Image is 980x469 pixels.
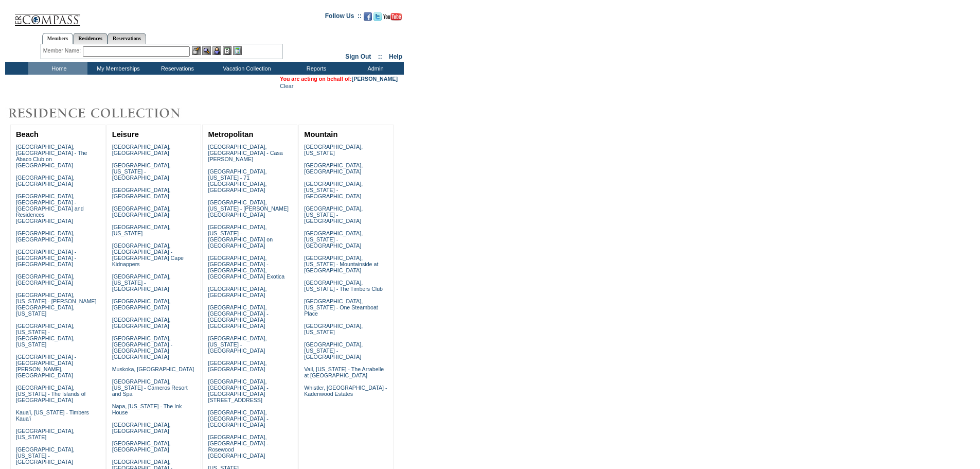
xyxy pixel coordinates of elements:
[16,130,39,138] a: Beach
[389,53,402,60] a: Help
[233,46,242,55] img: b_calculator.gif
[112,224,171,236] a: [GEOGRAPHIC_DATA], [US_STATE]
[112,187,171,199] a: [GEOGRAPHIC_DATA], [GEOGRAPHIC_DATA]
[16,175,75,187] a: [GEOGRAPHIC_DATA], [GEOGRAPHIC_DATA]
[383,15,402,22] a: Subscribe to our YouTube Channel
[304,130,337,138] a: Mountain
[345,53,371,60] a: Sign Out
[16,193,84,224] a: [GEOGRAPHIC_DATA], [GEOGRAPHIC_DATA] - [GEOGRAPHIC_DATA] and Residences [GEOGRAPHIC_DATA]
[16,428,75,440] a: [GEOGRAPHIC_DATA], [US_STATE]
[208,304,268,329] a: [GEOGRAPHIC_DATA], [GEOGRAPHIC_DATA] - [GEOGRAPHIC_DATA] [GEOGRAPHIC_DATA]
[304,144,363,156] a: [GEOGRAPHIC_DATA], [US_STATE]
[208,434,268,459] a: [GEOGRAPHIC_DATA], [GEOGRAPHIC_DATA] - Rosewood [GEOGRAPHIC_DATA]
[16,230,75,242] a: [GEOGRAPHIC_DATA], [GEOGRAPHIC_DATA]
[42,33,74,44] a: Members
[16,292,97,317] a: [GEOGRAPHIC_DATA], [US_STATE] - [PERSON_NAME][GEOGRAPHIC_DATA], [US_STATE]
[112,440,171,453] a: [GEOGRAPHIC_DATA], [GEOGRAPHIC_DATA]
[378,53,382,60] span: ::
[147,62,206,75] td: Reservations
[212,46,221,55] img: Impersonate
[345,62,404,75] td: Admin
[304,323,363,335] a: [GEOGRAPHIC_DATA], [US_STATE]
[206,62,286,75] td: Vacation Collection
[112,422,171,434] a: [GEOGRAPHIC_DATA], [GEOGRAPHIC_DATA]
[286,62,345,75] td: Reports
[223,46,231,55] img: Reservations
[112,317,171,329] a: [GEOGRAPHIC_DATA], [GEOGRAPHIC_DATA]
[208,378,268,403] a: [GEOGRAPHIC_DATA], [GEOGRAPHIC_DATA] - [GEOGRAPHIC_DATA][STREET_ADDRESS]
[28,62,87,75] td: Home
[16,385,86,403] a: [GEOGRAPHIC_DATA], [US_STATE] - The Islands of [GEOGRAPHIC_DATA]
[112,335,172,360] a: [GEOGRAPHIC_DATA], [GEOGRAPHIC_DATA] - [GEOGRAPHIC_DATA] [GEOGRAPHIC_DATA]
[208,199,289,218] a: [GEOGRAPHIC_DATA], [US_STATE] - [PERSON_NAME][GEOGRAPHIC_DATA]
[364,12,372,21] img: Become our fan on Facebook
[43,46,83,55] div: Member Name:
[16,323,75,348] a: [GEOGRAPHIC_DATA], [US_STATE] - [GEOGRAPHIC_DATA], [US_STATE]
[325,11,362,24] td: Follow Us ::
[208,224,273,249] a: [GEOGRAPHIC_DATA], [US_STATE] - [GEOGRAPHIC_DATA] on [GEOGRAPHIC_DATA]
[304,280,383,292] a: [GEOGRAPHIC_DATA], [US_STATE] - The Timbers Club
[112,205,171,218] a: [GEOGRAPHIC_DATA], [GEOGRAPHIC_DATA]
[208,255,284,280] a: [GEOGRAPHIC_DATA], [GEOGRAPHIC_DATA] - [GEOGRAPHIC_DATA], [GEOGRAPHIC_DATA] Exotica
[16,144,87,168] a: [GEOGRAPHIC_DATA], [GEOGRAPHIC_DATA] - The Abaco Club on [GEOGRAPHIC_DATA]
[208,409,268,428] a: [GEOGRAPHIC_DATA], [GEOGRAPHIC_DATA] - [GEOGRAPHIC_DATA]
[112,403,182,415] a: Napa, [US_STATE] - The Ink House
[112,298,171,310] a: [GEOGRAPHIC_DATA], [GEOGRAPHIC_DATA]
[16,249,76,267] a: [GEOGRAPHIC_DATA] - [GEOGRAPHIC_DATA] - [GEOGRAPHIC_DATA]
[280,83,293,89] a: Clear
[208,286,266,298] a: [GEOGRAPHIC_DATA], [GEOGRAPHIC_DATA]
[112,378,188,397] a: [GEOGRAPHIC_DATA], [US_STATE] - Carneros Resort and Spa
[373,12,382,21] img: Follow us on Twitter
[16,446,75,465] a: [GEOGRAPHIC_DATA], [US_STATE] - [GEOGRAPHIC_DATA]
[364,15,372,22] a: Become our fan on Facebook
[192,46,201,55] img: b_edit.gif
[373,15,382,22] a: Follow us on Twitter
[208,360,266,372] a: [GEOGRAPHIC_DATA], [GEOGRAPHIC_DATA]
[73,33,108,44] a: Residences
[208,130,253,138] a: Metropolitan
[108,33,146,44] a: Reservations
[112,144,171,156] a: [GEOGRAPHIC_DATA], [GEOGRAPHIC_DATA]
[304,341,363,360] a: [GEOGRAPHIC_DATA], [US_STATE] - [GEOGRAPHIC_DATA]
[383,13,402,21] img: Subscribe to our YouTube Channel
[304,255,378,273] a: [GEOGRAPHIC_DATA], [US_STATE] - Mountainside at [GEOGRAPHIC_DATA]
[208,168,266,193] a: [GEOGRAPHIC_DATA], [US_STATE] - 71 [GEOGRAPHIC_DATA], [GEOGRAPHIC_DATA]
[16,273,75,286] a: [GEOGRAPHIC_DATA], [GEOGRAPHIC_DATA]
[280,76,398,82] span: You are acting on behalf of:
[112,366,194,372] a: Muskoka, [GEOGRAPHIC_DATA]
[304,385,387,397] a: Whistler, [GEOGRAPHIC_DATA] - Kadenwood Estates
[16,354,76,378] a: [GEOGRAPHIC_DATA] - [GEOGRAPHIC_DATA][PERSON_NAME], [GEOGRAPHIC_DATA]
[87,62,147,75] td: My Memberships
[112,242,184,267] a: [GEOGRAPHIC_DATA], [GEOGRAPHIC_DATA] - [GEOGRAPHIC_DATA] Cape Kidnappers
[352,76,398,82] a: [PERSON_NAME]
[5,15,13,16] img: i.gif
[304,205,363,224] a: [GEOGRAPHIC_DATA], [US_STATE] - [GEOGRAPHIC_DATA]
[304,181,363,199] a: [GEOGRAPHIC_DATA], [US_STATE] - [GEOGRAPHIC_DATA]
[208,144,282,162] a: [GEOGRAPHIC_DATA], [GEOGRAPHIC_DATA] - Casa [PERSON_NAME]
[112,162,171,181] a: [GEOGRAPHIC_DATA], [US_STATE] - [GEOGRAPHIC_DATA]
[14,5,81,26] img: Compass Home
[202,46,211,55] img: View
[112,273,171,292] a: [GEOGRAPHIC_DATA], [US_STATE] - [GEOGRAPHIC_DATA]
[304,298,378,317] a: [GEOGRAPHIC_DATA], [US_STATE] - One Steamboat Place
[304,366,384,378] a: Vail, [US_STATE] - The Arrabelle at [GEOGRAPHIC_DATA]
[304,162,363,175] a: [GEOGRAPHIC_DATA], [GEOGRAPHIC_DATA]
[16,409,89,422] a: Kaua'i, [US_STATE] - Timbers Kaua'i
[5,103,206,124] img: Destinations by Exclusive Resorts
[112,130,139,138] a: Leisure
[208,335,266,354] a: [GEOGRAPHIC_DATA], [US_STATE] - [GEOGRAPHIC_DATA]
[304,230,363,249] a: [GEOGRAPHIC_DATA], [US_STATE] - [GEOGRAPHIC_DATA]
